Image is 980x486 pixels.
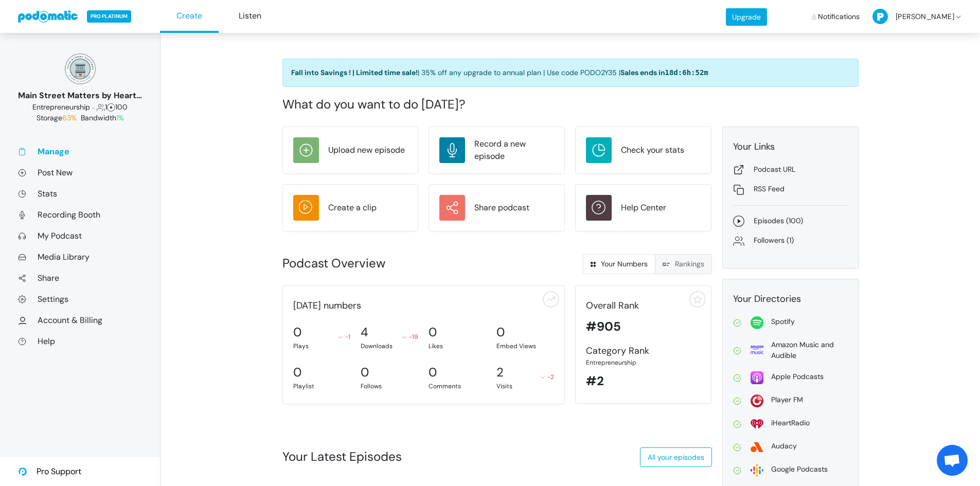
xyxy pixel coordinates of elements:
a: Rankings [655,254,712,274]
div: Main Street Matters by Heart on [GEOGRAPHIC_DATA] [18,89,142,102]
a: Help Center [586,195,701,221]
img: P-50-ab8a3cff1f42e3edaa744736fdbd136011fc75d0d07c0e6946c3d5a70d29199b.png [872,9,888,24]
div: Check your stats [621,144,684,156]
div: Audacy [771,441,797,452]
div: Google Podcasts [771,464,828,475]
a: Upload new episode [293,137,408,163]
a: Media Library [18,251,142,262]
div: Visits [496,382,554,391]
div: Your Directories [733,292,848,306]
div: -2 [541,372,554,382]
a: My Podcast [18,230,142,241]
a: RSS Feed [733,184,848,195]
span: 1% [116,113,124,122]
span: Storage [37,113,79,122]
span: Business: Entrepreneurship [32,102,90,112]
div: [DATE] numbers [288,299,560,313]
a: Stats [18,188,142,199]
div: Overall Rank [586,299,701,313]
div: Your Links [733,140,848,154]
strong: Fall into Savings ! | Limited time sale! [291,68,418,77]
div: -19 [402,332,418,341]
div: Your Latest Episodes [282,447,402,466]
div: Comments [429,382,486,391]
a: Help [18,336,142,347]
img: google-2dbf3626bd965f54f93204bbf7eeb1470465527e396fa5b4ad72d911f40d0c40.svg [751,464,763,477]
a: Recording Booth [18,209,142,220]
div: Help Center [621,202,666,214]
div: Open chat [937,445,968,476]
img: 150x150_17130234.png [65,53,96,84]
div: 0 [361,363,369,382]
div: Playlist [293,382,351,391]
div: 2 [496,363,504,382]
div: 0 [429,363,437,382]
div: 1 100 [18,102,142,113]
div: Likes [429,341,486,351]
img: apple-26106266178e1f815f76c7066005aa6211188c2910869e7447b8cdd3a6512788.svg [751,371,763,384]
a: Upgrade [726,8,767,26]
a: Share [18,273,142,283]
a: Followers (1) [733,235,848,246]
span: 18d:6h:52m [665,68,708,77]
img: spotify-814d7a4412f2fa8a87278c8d4c03771221523d6a641bdc26ea993aaf80ac4ffe.svg [751,316,763,329]
div: Player FM [771,394,803,405]
div: Downloads [361,341,418,351]
div: Podcast Overview [282,254,492,273]
a: Create a clip [293,195,408,221]
div: Category Rank [586,344,701,358]
div: Upload new episode [328,144,405,156]
a: Pro Support [18,457,81,486]
a: Spotify [733,316,848,329]
img: i_heart_radio-0fea502c98f50158959bea423c94b18391c60ffcc3494be34c3ccd60b54f1ade.svg [751,418,763,430]
div: 0 [293,323,301,341]
div: 0 [429,323,437,341]
div: 0 [496,323,505,341]
span: Bandwidth [81,113,124,122]
div: #2 [586,372,701,390]
div: Plays [293,341,351,351]
a: Apple Podcasts [733,371,848,384]
a: Amazon Music and Audible [733,339,848,361]
a: Check your stats [586,137,701,163]
a: Episodes (100) [733,215,848,227]
a: Manage [18,146,142,157]
a: Share podcast [439,195,554,221]
span: Followers [97,102,105,112]
div: #905 [586,317,701,336]
a: Player FM [733,394,848,407]
a: Audacy [733,441,848,454]
div: 0 [293,363,301,382]
div: Entrepreneurship [586,358,701,367]
a: Google Podcasts [733,464,848,477]
span: [PERSON_NAME] [896,2,954,32]
a: All your episodes [640,447,712,467]
span: Episodes [107,102,115,112]
a: Account & Billing [18,315,142,326]
div: Amazon Music and Audible [771,339,848,361]
div: -1 [338,332,350,341]
div: 4 [361,323,368,341]
a: Settings [18,294,142,304]
div: Embed Views [496,341,554,351]
a: iHeartRadio [733,418,848,430]
div: What do you want to do [DATE]? [282,95,859,114]
a: Podcast URL [733,164,848,175]
span: Sales ends in [620,68,708,77]
div: Apple Podcasts [771,371,824,382]
span: 63% [62,113,77,122]
a: Record a new episode [439,137,554,163]
img: player_fm-2f731f33b7a5920876a6a59fec1291611fade0905d687326e1933154b96d4679.svg [751,394,763,407]
a: Fall into Savings ! | Limited time sale!| 35% off any upgrade to annual plan | Use code PODO2Y35 ... [282,59,859,87]
a: Listen [221,1,279,33]
div: Spotify [771,316,795,327]
img: audacy-5d0199fadc8dc77acc7c395e9e27ef384d0cbdead77bf92d3603ebf283057071.svg [751,441,763,454]
a: Post New [18,167,142,178]
a: [PERSON_NAME] [872,2,963,32]
div: Create a clip [328,202,377,214]
img: amazon-69639c57110a651e716f65801135d36e6b1b779905beb0b1c95e1d99d62ebab9.svg [751,344,763,356]
a: Create [160,1,219,33]
div: Record a new episode [474,138,554,163]
span: PRO PLATINUM [87,10,131,23]
div: Follows [361,382,418,391]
